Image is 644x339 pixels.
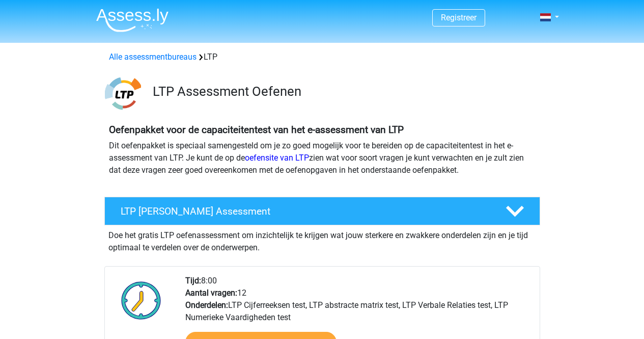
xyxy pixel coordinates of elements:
[185,288,237,298] b: Aantal vragen:
[153,84,532,99] h3: LTP Assessment Oefenen
[109,52,197,62] a: Alle assessmentbureaus
[96,8,169,32] img: Assessly
[121,205,489,217] h4: LTP [PERSON_NAME] Assessment
[105,75,141,112] img: ltp.png
[441,13,477,22] a: Registreer
[109,124,404,136] b: Oefenpakket voor de capaciteitentest van het e-assessment van LTP
[105,51,540,63] div: LTP
[245,153,309,163] a: oefensite van LTP
[109,140,536,176] p: Dit oefenpakket is speciaal samengesteld om je zo goed mogelijk voor te bereiden op de capaciteit...
[100,197,544,225] a: LTP [PERSON_NAME] Assessment
[185,276,201,285] b: Tijd:
[116,275,167,326] img: Klok
[104,225,540,254] div: Doe het gratis LTP oefenassessment om inzichtelijk te krijgen wat jouw sterkere en zwakkere onder...
[185,300,228,310] b: Onderdelen:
